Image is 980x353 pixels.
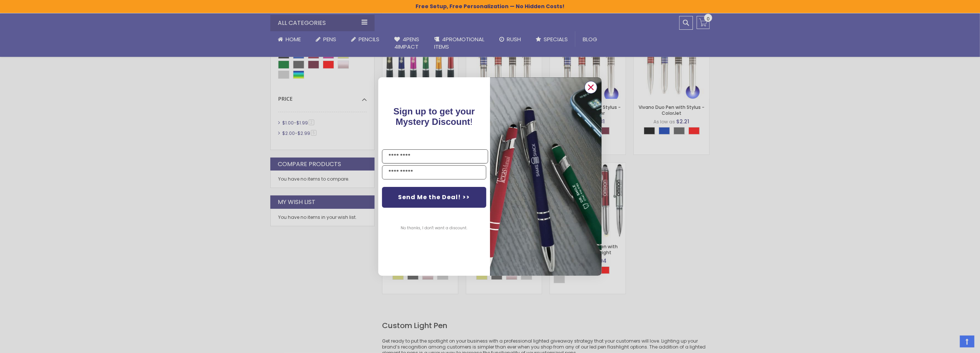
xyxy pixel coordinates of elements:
button: Close dialog [585,81,597,94]
span: ! [394,106,475,127]
img: pop-up-image [490,77,602,275]
button: Send Me the Deal! >> [382,187,486,208]
span: Sign up to get your Mystery Discount [394,106,475,127]
button: No thanks, I don't want a discount. [397,219,471,237]
iframe: Google Customer Reviews [919,333,980,353]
